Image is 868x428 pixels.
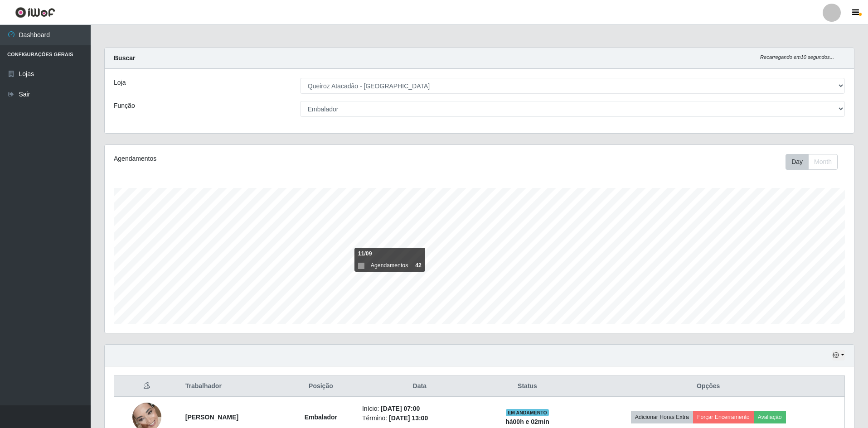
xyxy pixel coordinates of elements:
button: Avaliação [754,411,786,423]
th: Opções [572,376,844,397]
div: Agendamentos [114,154,411,164]
strong: Buscar [114,54,135,62]
img: CoreUI Logo [15,7,55,18]
th: Status [483,376,572,397]
label: Função [114,101,135,111]
strong: [PERSON_NAME] [185,414,238,421]
li: Início: [362,404,477,414]
button: Day [786,154,809,170]
strong: há 00 h e 02 min [505,418,549,425]
time: [DATE] 07:00 [381,405,420,412]
div: First group [786,154,838,170]
time: [DATE] 13:00 [389,414,428,422]
th: Posição [285,376,357,397]
label: Loja [114,78,126,87]
button: Adicionar Horas Extra [631,411,693,423]
th: Data [357,376,483,397]
span: EM ANDAMENTO [506,409,549,416]
li: Término: [362,414,477,423]
button: Forçar Encerramento [693,411,754,423]
th: Trabalhador [180,376,285,397]
strong: Embalador [305,414,337,421]
button: Month [808,154,838,170]
div: Toolbar with button groups [786,154,845,170]
i: Recarregando em 10 segundos... [760,54,834,60]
